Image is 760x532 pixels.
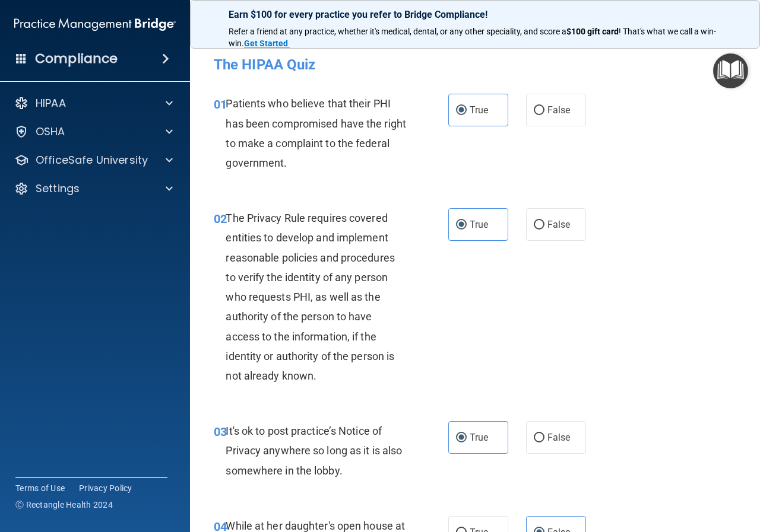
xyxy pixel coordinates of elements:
[456,221,467,230] input: True
[229,27,716,48] span: ! That's what we call a win-win.
[470,104,488,116] span: True
[244,39,290,48] a: Get Started
[470,219,488,230] span: True
[229,27,566,36] span: Refer a friend at any practice, whether it's medical, dental, or any other speciality, and score a
[229,9,721,20] p: Earn $100 for every practice you refer to Bridge Compliance!
[226,212,394,382] span: The Privacy Rule requires covered entities to develop and implement reasonable policies and proce...
[534,221,544,230] input: False
[214,425,227,439] span: 03
[566,27,619,36] strong: $100 gift card
[14,125,173,139] a: OSHA
[226,97,406,169] span: Patients who believe that their PHI has been compromised have the right to make a complaint to th...
[36,96,66,110] p: HIPAA
[534,106,544,115] input: False
[214,97,227,112] span: 01
[14,181,173,196] a: Settings
[534,434,544,442] input: False
[214,57,736,72] h4: The HIPAA Quiz
[36,153,148,167] p: OfficeSafe University
[713,53,748,88] button: Open Resource Center
[36,181,80,196] p: Settings
[14,96,173,110] a: HIPAA
[470,432,488,443] span: True
[35,50,118,67] h4: Compliance
[244,39,288,48] strong: Get Started
[547,104,571,116] span: False
[547,432,571,443] span: False
[36,125,65,139] p: OSHA
[456,106,467,115] input: True
[14,153,173,167] a: OfficeSafe University
[456,434,467,442] input: True
[14,12,176,36] img: PMB logo
[226,425,402,476] span: It's ok to post practice’s Notice of Privacy anywhere so long as it is also somewhere in the lobby.
[15,499,113,511] span: Ⓒ Rectangle Health 2024
[214,212,227,226] span: 02
[15,482,65,494] a: Terms of Use
[547,219,571,230] span: False
[79,482,132,494] a: Privacy Policy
